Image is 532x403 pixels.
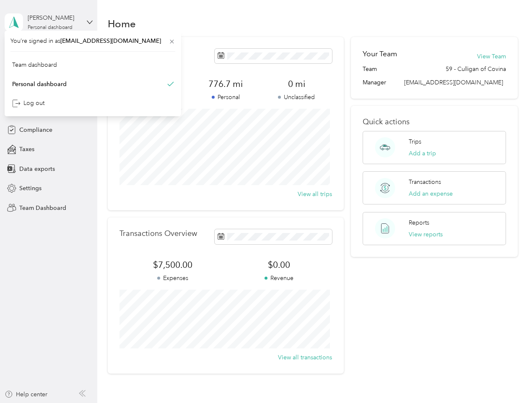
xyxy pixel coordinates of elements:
[119,274,226,283] p: Expenses
[278,353,332,362] button: View all transactions
[261,78,332,90] span: 0 mi
[12,79,67,88] div: Personal dashboard
[19,165,55,173] span: Data exports
[12,60,57,69] div: Team dashboard
[10,37,175,45] span: You’re signed in as
[19,145,34,154] span: Taxes
[12,99,44,107] div: Log out
[363,118,506,126] p: Quick actions
[28,25,73,30] div: Personal dashboard
[363,65,377,73] span: Team
[477,52,506,61] button: View Team
[409,218,429,227] p: Reports
[409,137,421,146] p: Trips
[261,93,332,102] p: Unclassified
[28,13,80,22] div: [PERSON_NAME]
[363,78,386,87] span: Manager
[298,190,332,199] button: View all trips
[60,37,161,44] span: [EMAIL_ADDRESS][DOMAIN_NAME]
[19,126,52,134] span: Compliance
[5,390,47,399] button: Help center
[409,178,441,186] p: Transactions
[119,229,197,238] p: Transactions Overview
[119,259,226,271] span: $7,500.00
[108,19,136,28] h1: Home
[409,230,443,239] button: View reports
[19,184,42,193] span: Settings
[19,204,66,212] span: Team Dashboard
[409,189,453,198] button: Add an expense
[190,93,261,102] p: Personal
[485,356,532,403] iframe: Everlance-gr Chat Button Frame
[363,49,397,59] h2: Your Team
[190,78,261,90] span: 776.7 mi
[446,65,506,73] span: 59 - Culligan of Covina
[409,149,436,158] button: Add a trip
[226,274,332,283] p: Revenue
[226,259,332,271] span: $0.00
[404,79,503,86] span: [EMAIL_ADDRESS][DOMAIN_NAME]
